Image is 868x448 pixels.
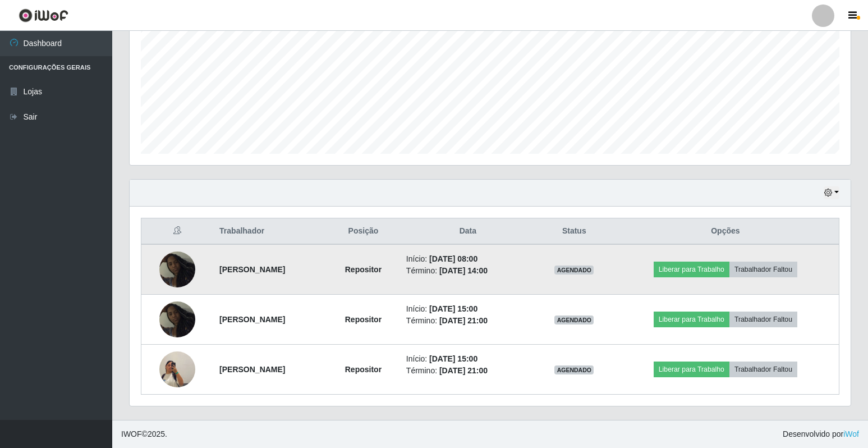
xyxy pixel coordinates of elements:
[345,265,382,274] strong: Repositor
[783,428,859,440] span: Desenvolvido por
[219,365,285,374] strong: [PERSON_NAME]
[554,266,594,275] span: AGENDADO
[439,366,488,375] time: [DATE] 21:00
[345,315,382,324] strong: Repositor
[19,8,68,22] img: CoreUI Logo
[121,429,142,438] span: IWOF
[654,362,729,377] button: Liberar para Trabalho
[406,353,530,365] li: Início:
[406,253,530,265] li: Início:
[612,218,839,245] th: Opções
[843,429,859,438] a: iWof
[406,315,530,327] li: Término:
[213,218,327,245] th: Trabalhador
[159,301,195,337] img: 1754244983341.jpeg
[536,218,612,245] th: Status
[159,252,195,287] img: 1754244983341.jpeg
[729,362,797,377] button: Trabalhador Faltou
[439,316,488,325] time: [DATE] 21:00
[159,337,195,401] img: 1754244440146.jpeg
[406,265,530,277] li: Término:
[399,218,536,245] th: Data
[729,262,797,277] button: Trabalhador Faltou
[729,312,797,327] button: Trabalhador Faltou
[327,218,399,245] th: Posição
[654,262,729,277] button: Liberar para Trabalho
[406,303,530,315] li: Início:
[406,365,530,377] li: Término:
[654,312,729,327] button: Liberar para Trabalho
[439,266,488,275] time: [DATE] 14:00
[429,354,477,363] time: [DATE] 15:00
[554,316,594,324] span: AGENDADO
[121,428,167,440] span: © 2025 .
[219,265,285,274] strong: [PERSON_NAME]
[345,365,382,374] strong: Repositor
[554,365,594,374] span: AGENDADO
[429,254,477,263] time: [DATE] 08:00
[219,315,285,324] strong: [PERSON_NAME]
[429,304,477,313] time: [DATE] 15:00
